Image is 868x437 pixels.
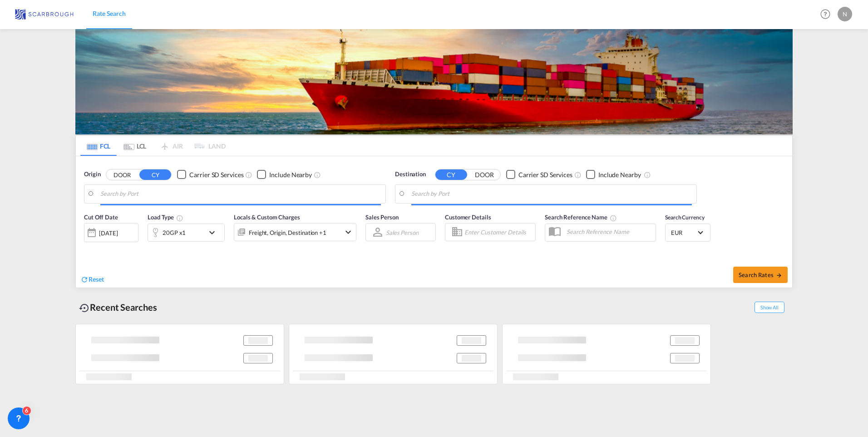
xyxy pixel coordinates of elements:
md-icon: Your search will be saved by the below given name [610,214,617,222]
div: Include Nearby [269,170,312,179]
div: Recent Searches [75,297,161,318]
span: Search Reference Name [545,214,617,221]
input: Search Reference Name [562,225,656,238]
button: CY [435,169,467,180]
md-tab-item: FCL [80,136,117,156]
div: Help [818,6,838,23]
span: Load Type [148,214,183,221]
md-select: Sales Person [385,226,419,239]
md-icon: icon-backup-restore [79,303,90,313]
img: LCL+%26+FCL+BACKGROUND.png [75,29,793,134]
md-tab-item: LCL [117,136,153,156]
img: 68f3c5c099f711f0a1d6b9e876559da2.jpg [14,4,75,25]
div: [DATE] [84,223,138,242]
div: Carrier SD Services [518,170,572,179]
div: N [838,7,852,21]
span: Reset [89,275,104,283]
md-pagination-wrapper: Use the left and right arrow keys to navigate between tabs [80,136,226,156]
md-checkbox: Checkbox No Ink [177,170,243,179]
input: Enter Customer Details [464,225,533,239]
div: icon-refreshReset [80,275,104,285]
md-checkbox: Checkbox No Ink [586,170,641,179]
div: 20GP x1icon-chevron-down [148,223,225,242]
span: Destination [395,170,426,179]
div: Include Nearby [598,170,641,179]
span: Customer Details [445,214,491,221]
span: Sales Person [365,214,399,221]
div: Origin DOOR CY Checkbox No InkUnchecked: Search for CY (Container Yard) services for all selected... [76,156,792,288]
span: Rate Search [93,10,126,17]
button: DOOR [106,169,138,180]
div: Freight Origin Destination Factory Stuffing [249,226,326,239]
span: Locals & Custom Charges [234,214,300,221]
button: DOOR [469,169,500,180]
span: Show All [755,302,784,313]
span: Help [818,6,833,22]
div: Carrier SD Services [189,170,243,179]
input: Search by Port [411,187,692,201]
button: CY [139,169,171,180]
md-icon: Unchecked: Search for CY (Container Yard) services for all selected carriers.Checked : Search for... [245,171,252,179]
span: Origin [84,170,100,179]
md-icon: icon-arrow-right [776,272,782,278]
div: [DATE] [99,229,118,237]
button: Search Ratesicon-arrow-right [733,267,788,283]
md-checkbox: Checkbox No Ink [257,170,312,179]
md-select: Select Currency: € EUREuro [670,226,705,239]
div: 20GP x1 [163,226,186,239]
div: Freight Origin Destination Factory Stuffingicon-chevron-down [234,223,356,241]
md-icon: icon-chevron-down [343,227,354,238]
md-icon: icon-information-outline [176,214,183,222]
md-icon: Unchecked: Search for CY (Container Yard) services for all selected carriers.Checked : Search for... [574,171,582,179]
span: Search Rates [739,271,782,278]
md-icon: icon-chevron-down [207,227,222,238]
span: Cut Off Date [84,214,118,221]
md-icon: Unchecked: Ignores neighbouring ports when fetching rates.Checked : Includes neighbouring ports w... [644,171,651,179]
md-datepicker: Select [84,241,91,253]
md-icon: icon-refresh [80,275,89,283]
span: EUR [671,228,696,237]
md-icon: Unchecked: Ignores neighbouring ports when fetching rates.Checked : Includes neighbouring ports w... [314,171,321,179]
md-checkbox: Checkbox No Ink [506,170,572,179]
span: Search Currency [665,214,705,221]
input: Search by Port [100,187,381,201]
